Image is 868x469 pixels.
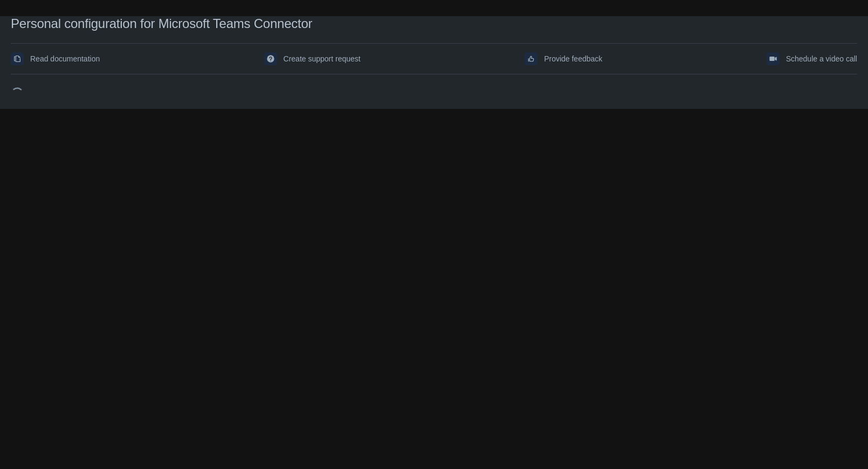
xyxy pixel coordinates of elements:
span: videoCall [769,54,777,63]
span: Schedule a video call [786,50,857,67]
div: Personal configuration for Microsoft Teams Connector [11,16,857,31]
a: Create support request [264,50,361,67]
a: Read documentation [11,50,100,67]
span: Provide feedback [544,50,602,67]
span: Create support request [284,50,361,67]
span: documentation [13,54,22,63]
a: Provide feedback [525,50,602,67]
a: Schedule a video call [767,50,857,67]
span: feedback [527,54,535,63]
span: Read documentation [30,50,100,67]
span: support [266,54,275,63]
